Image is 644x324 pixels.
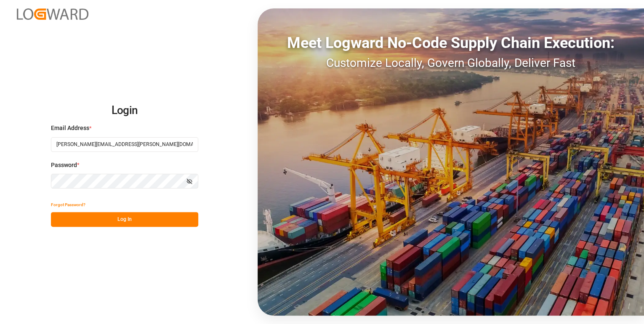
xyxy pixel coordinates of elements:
h2: Login [51,97,198,124]
span: Password [51,161,77,170]
img: Logward_new_orange.png [17,8,88,20]
button: Log In [51,212,198,227]
div: Customize Locally, Govern Globally, Deliver Fast [258,54,644,72]
button: Forgot Password? [51,197,85,212]
div: Meet Logward No-Code Supply Chain Execution: [258,32,644,54]
span: Email Address [51,124,89,133]
input: Enter your email [51,137,198,152]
